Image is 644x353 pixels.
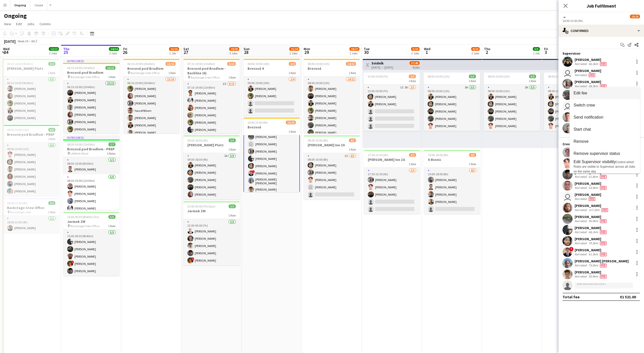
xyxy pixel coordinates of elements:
[570,111,640,123] button: Send notification
[570,99,640,111] button: Switch crew
[570,87,640,99] button: Edit fee
[574,91,587,95] span: Edit fee
[574,115,603,119] span: Send notification
[574,151,620,156] span: Remove supervisor status
[570,135,640,148] button: Remove
[570,160,640,173] button: Edit Supervisor visibility
[574,103,595,107] span: Switch crew
[574,139,589,144] span: Remove
[570,148,640,160] button: Remove supervisor status
[570,123,640,135] button: Start chat
[574,160,635,173] span: Control which Roles are visible to Supervisor across all Jobs on the same day.
[574,160,616,164] span: Edit Supervisor visibility
[574,127,591,131] span: Start chat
